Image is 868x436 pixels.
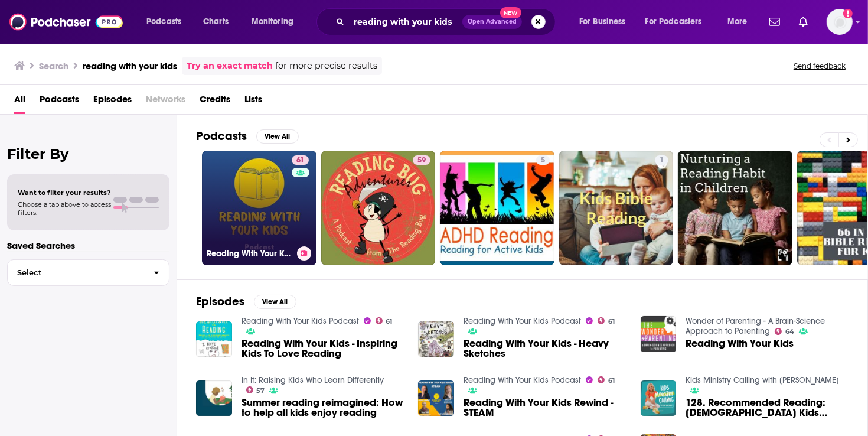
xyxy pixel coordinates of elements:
[7,259,169,286] button: Select
[655,155,668,165] a: 1
[256,388,265,393] span: 57
[244,90,262,114] a: Lists
[242,316,359,326] a: Reading With Your Kids Podcast
[196,294,244,309] h2: Episodes
[790,61,849,71] button: Send feedback
[386,319,392,324] span: 61
[608,319,615,324] span: 61
[328,8,567,35] div: Search podcasts, credits, & more...
[202,151,316,265] a: 61Reading With Your Kids Podcast
[464,316,581,326] a: Reading With Your Kids Podcast
[686,398,849,418] span: 128. Recommended Reading: [DEMOGRAPHIC_DATA] Kids Books For Families
[196,321,232,357] img: Reading With Your Kids - Inspiring Kids To Love Reading
[14,90,25,114] span: All
[418,380,454,417] img: Reading With Your Kids Rewind - STEAM
[579,14,626,30] span: For Business
[686,316,825,336] a: Wonder of Parenting - A Brain-Science Approach to Parenting
[462,15,522,29] button: Open AdvancedNew
[40,90,79,114] a: Podcasts
[242,375,384,385] a: In It: Raising Kids Who Learn Differently
[765,12,785,32] a: Show notifications dropdown
[376,317,393,324] a: 61
[686,339,794,349] a: Reading With Your Kids
[559,151,674,265] a: 1
[827,9,853,35] button: Show profile menu
[785,329,794,334] span: 64
[827,9,853,35] span: Logged in as kkneafsey
[18,188,111,197] span: Want to filter your results?
[7,240,169,251] p: Saved Searches
[242,398,404,418] a: Summer reading reimagined: How to help all kids enjoy reading
[727,14,748,30] span: More
[468,19,517,25] span: Open Advanced
[275,59,377,73] span: for more precise results
[464,398,626,418] a: Reading With Your Kids Rewind - STEAM
[207,249,292,259] h3: Reading With Your Kids Podcast
[196,129,247,144] h2: Podcasts
[598,317,615,324] a: 61
[39,60,68,71] h3: Search
[686,375,839,385] a: Kids Ministry Calling with Jana Magruder
[93,90,132,114] a: Episodes
[196,129,299,144] a: PodcastsView All
[243,12,309,31] button: open menu
[638,12,719,31] button: open menu
[464,339,626,359] a: Reading With Your Kids - Heavy Sketches
[296,155,304,167] span: 61
[146,90,185,114] span: Networks
[146,14,181,30] span: Podcasts
[598,376,615,383] a: 61
[536,155,550,165] a: 5
[794,12,812,32] a: Show notifications dropdown
[641,380,677,417] img: 128. Recommended Reading: Christian Kids Books For Families
[541,155,545,167] span: 5
[196,380,232,417] img: Summer reading reimagined: How to help all kids enjoy reading
[18,200,111,217] span: Choose a tab above to access filters.
[242,339,404,359] a: Reading With Your Kids - Inspiring Kids To Love Reading
[686,398,849,418] a: 128. Recommended Reading: Christian Kids Books For Families
[500,7,521,18] span: New
[827,9,853,35] img: User Profile
[719,12,762,31] button: open menu
[641,316,677,352] img: Reading With Your Kids
[418,321,454,357] img: Reading With Your Kids - Heavy Sketches
[200,90,230,114] a: Credits
[256,129,299,144] button: View All
[571,12,641,31] button: open menu
[187,59,273,73] a: Try an exact match
[8,269,144,276] span: Select
[440,151,554,265] a: 5
[195,12,236,31] a: Charts
[321,151,436,265] a: 59
[9,11,123,33] img: Podchaser - Follow, Share and Rate Podcasts
[417,155,426,167] span: 59
[196,294,296,309] a: EpisodesView All
[254,295,296,309] button: View All
[660,155,664,167] span: 1
[608,378,615,383] span: 61
[203,14,229,30] span: Charts
[252,14,293,30] span: Monitoring
[349,12,462,31] input: Search podcasts, credits, & more...
[645,14,702,30] span: For Podcasters
[292,155,309,165] a: 61
[413,155,430,165] a: 59
[843,9,853,18] svg: Add a profile image
[83,60,177,71] h3: reading with your kids
[246,386,265,393] a: 57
